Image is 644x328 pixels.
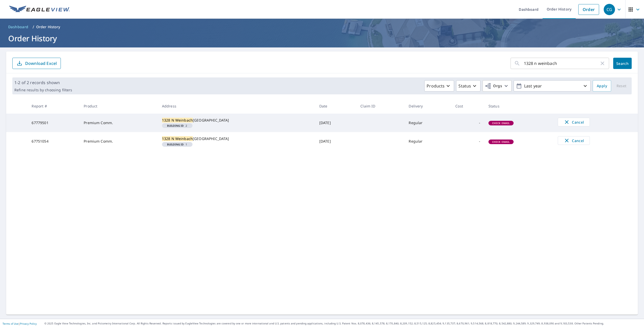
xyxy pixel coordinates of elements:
td: - [451,132,484,151]
th: Delivery [405,98,451,114]
button: Search [613,58,632,69]
span: Search [617,61,628,66]
mark: 1328 N Weinbach [162,136,193,141]
th: Report # [27,98,80,114]
td: Premium Comm. [80,132,158,151]
span: 2 [164,124,190,127]
button: Products [424,80,454,92]
img: EV Logo [9,6,70,13]
td: Regular [405,132,451,151]
th: Claim ID [356,98,405,114]
p: Products [427,83,445,89]
mark: 1328 N Weinbach [162,118,193,123]
td: [DATE] [315,132,356,151]
button: Orgs [483,80,512,92]
th: Product [80,98,158,114]
td: Premium Comm. [80,114,158,132]
div: [GEOGRAPHIC_DATA] [162,136,311,141]
p: | [3,322,37,325]
td: 67779501 [27,114,80,132]
p: Status [458,83,471,89]
p: Last year [522,82,582,91]
button: Apply [593,80,611,92]
em: Building ID [167,124,184,127]
span: 1 [164,143,190,146]
th: Status [484,98,554,114]
span: Dashboard [8,24,28,29]
button: Status [456,80,480,92]
a: Dashboard [6,23,31,31]
span: Apply [597,83,607,89]
em: Building ID [167,143,184,146]
td: - [451,114,484,132]
button: Cancel [558,118,590,126]
th: Date [315,98,356,114]
span: Cancel [563,137,584,144]
input: Address, Report #, Claim ID, etc. [524,56,599,71]
div: CG [604,4,615,15]
a: Order [578,4,599,15]
th: Address [158,98,315,114]
span: Cancel [563,119,584,125]
button: Last year [514,80,591,92]
span: Check Email [489,140,513,144]
button: Cancel [558,136,590,145]
p: Refine results by choosing filters [14,88,72,92]
p: 1-2 of 2 records shown [14,79,72,86]
p: Download Excel [25,61,57,66]
a: Privacy Policy [20,322,37,325]
td: [DATE] [315,114,356,132]
a: Terms of Use [3,322,18,325]
span: Orgs [485,83,502,89]
button: Download Excel [12,58,61,69]
h1: Order History [6,33,638,44]
li: / [33,24,34,30]
td: Regular [405,114,451,132]
td: 67751054 [27,132,80,151]
nav: breadcrumb [6,23,638,31]
span: Check Email [489,121,513,125]
div: [GEOGRAPHIC_DATA] [162,118,311,123]
p: Order History [36,24,60,29]
th: Cost [451,98,484,114]
p: © 2025 Eagle View Technologies, Inc. and Pictometry International Corp. All Rights Reserved. Repo... [44,322,641,325]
